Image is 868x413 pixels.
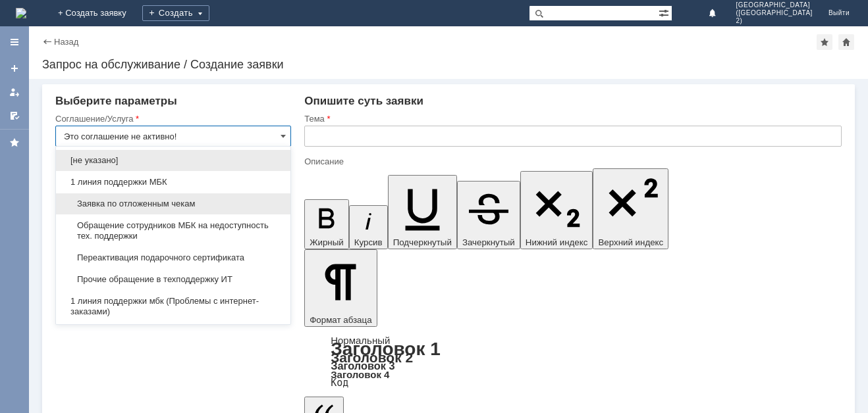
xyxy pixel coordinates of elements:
div: Создать [142,5,209,21]
img: logo [16,8,26,18]
a: Заголовок 1 [331,339,441,359]
div: Сделать домашней страницей [838,34,854,50]
div: Тема [304,114,839,123]
span: 1 линия поддержки мбк (Проблемы с интернет-заказами) [64,296,283,317]
div: Описание [304,157,839,166]
a: Заголовок 2 [331,350,413,365]
span: Жирный [310,237,344,247]
span: Расширенный поиск [659,6,672,18]
div: Запрос на обслуживание / Создание заявки [42,58,855,71]
button: Зачеркнутый [457,181,520,249]
a: Мои заявки [4,82,25,103]
a: Перейти на домашнюю страницу [16,8,26,18]
div: Добавить в избранное [817,34,832,50]
div: Формат абзаца [304,336,842,387]
span: Формат абзаца [310,315,371,325]
a: Код [331,377,348,389]
span: Зачеркнутый [462,237,515,247]
span: Заявка по отложенным чекам [64,199,283,209]
span: 2) [736,17,812,25]
button: Жирный [304,199,349,249]
span: ([GEOGRAPHIC_DATA] [736,9,812,17]
a: Заголовок 4 [331,369,389,380]
button: Курсив [349,205,388,249]
span: Верхний индекс [598,237,663,247]
span: Обращение сотрудников МБК на недоступность тех. поддержки [64,220,283,241]
div: Соглашение/Услуга [55,114,288,123]
button: Подчеркнутый [388,175,457,249]
button: Нижний индекс [520,171,593,249]
span: Опишите суть заявки [304,95,423,107]
a: Создать заявку [4,58,25,79]
span: Переактивация подарочного сертификата [64,253,283,263]
span: Курсив [354,237,383,247]
span: Нижний индекс [526,237,588,247]
span: [не указано] [64,155,283,166]
button: Верхний индекс [593,168,668,249]
span: Выберите параметры [55,95,177,107]
span: 1 линия поддержки МБК [64,177,283,187]
button: Формат абзаца [304,249,377,327]
span: Прочие обращение в техподдержку ИТ [64,274,283,285]
a: Мои согласования [4,105,25,126]
span: Подчеркнутый [393,237,452,247]
span: [GEOGRAPHIC_DATA] [736,1,812,9]
a: Нормальный [331,335,390,346]
a: Назад [54,37,78,47]
a: Заголовок 3 [331,360,394,372]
